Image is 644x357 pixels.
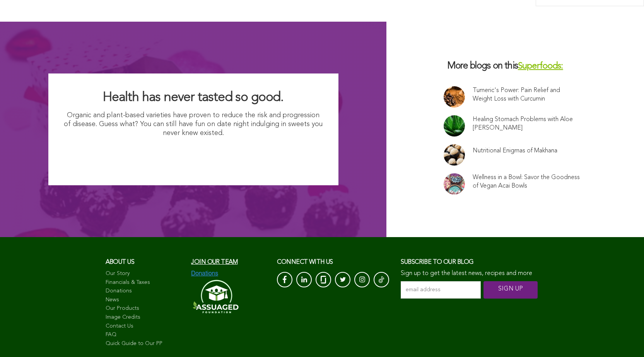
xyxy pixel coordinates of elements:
[64,111,323,138] p: Organic and plant-based varieties have proven to reduce the risk and progression of disease. Gues...
[444,60,587,72] h3: More blogs on this
[117,142,269,170] img: I Want Organic Shopping For Less
[401,270,538,277] p: Sign up to get the latest news, recipes and more
[106,305,184,313] a: Our Products
[106,270,184,278] a: Our Story
[106,296,184,304] a: News
[106,331,184,339] a: FAQ
[191,259,237,265] a: Join our team
[401,256,538,268] h3: Subscribe to our blog
[321,276,326,284] img: glassdoor_White
[473,147,557,155] a: Nutritional Enigmas of Makhana
[473,115,580,132] a: Healing Stomach Problems with Aloe [PERSON_NAME]
[191,270,218,277] img: Donations
[473,173,580,190] a: Wellness in a Bowl: Savor the Goodness of Vegan Acai Bowls
[401,281,481,299] input: email address
[518,62,563,71] a: Superfoods:
[106,259,135,265] span: About us
[106,314,184,321] a: Image Credits
[106,340,184,348] a: Quick Guide to Our PP
[473,86,580,103] a: Tumeric's Power: Pain Relief and Weight Loss with Curcumin
[379,276,384,284] img: Tik-Tok-Icon
[64,89,323,106] h2: Health has never tasted so good.
[605,320,644,357] iframe: Chat Widget
[106,279,184,287] a: Financials & Taxes
[277,259,333,265] span: CONNECT with us
[483,281,538,299] input: SIGN UP
[106,287,184,295] a: Donations
[191,277,239,316] img: Assuaged-Foundation-Logo-White
[106,323,184,330] a: Contact Us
